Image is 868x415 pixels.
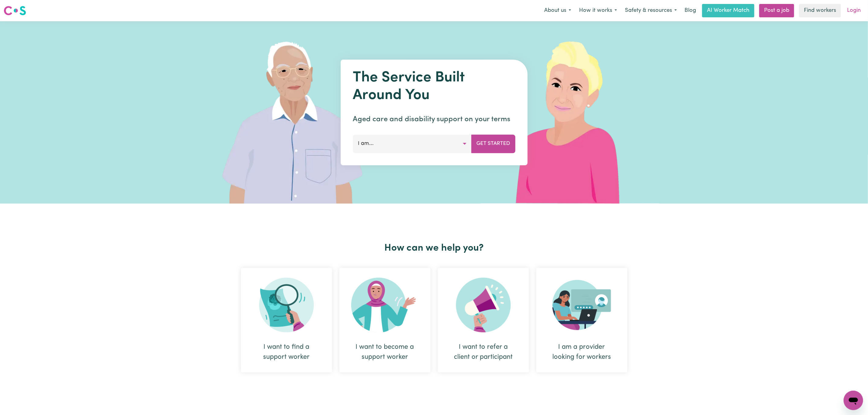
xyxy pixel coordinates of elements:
[843,4,864,17] a: Login
[471,135,515,153] button: Get Started
[536,268,627,372] div: I am a provider looking for workers
[540,4,575,17] button: About us
[256,342,317,362] div: I want to find a support worker
[237,242,631,254] h2: How can we help you?
[353,135,472,153] button: I am...
[621,4,681,17] button: Safety & resources
[799,4,841,17] a: Find workers
[551,342,613,362] div: I am a provider looking for workers
[241,268,332,372] div: I want to find a support worker
[552,278,611,332] img: Provider
[354,342,416,362] div: I want to become a support worker
[353,69,515,104] h1: The Service Built Around You
[575,4,621,17] button: How it works
[759,4,794,17] a: Post a job
[844,391,863,410] iframe: Button to launch messaging window, conversation in progress
[702,4,754,17] a: AI Worker Match
[456,278,511,332] img: Refer
[681,4,700,17] a: Blog
[351,278,419,332] img: Become Worker
[438,268,529,372] div: I want to refer a client or participant
[353,114,515,125] p: Aged care and disability support on your terms
[4,5,26,16] img: Careseekers logo
[339,268,431,372] div: I want to become a support worker
[259,278,314,332] img: Search
[452,342,514,362] div: I want to refer a client or participant
[4,4,26,18] a: Careseekers logo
